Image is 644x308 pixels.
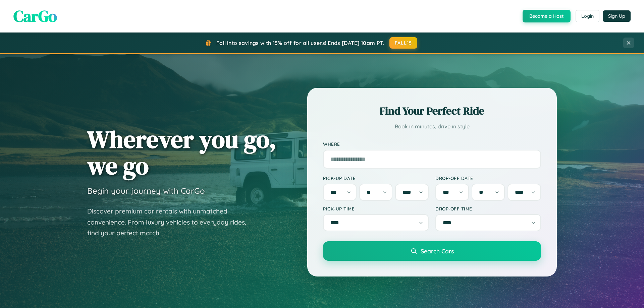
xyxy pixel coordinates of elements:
span: Fall into savings with 15% off for all users! Ends [DATE] 10am PT. [216,40,384,46]
span: Search Cars [421,247,454,255]
button: FALL15 [389,37,418,49]
label: Drop-off Date [435,175,541,181]
h3: Begin your journey with CarGo [87,186,205,196]
label: Where [323,141,541,147]
button: Login [576,10,599,22]
h1: Wherever you go, we go [87,126,276,179]
button: Search Cars [323,241,541,261]
button: Become a Host [523,10,571,22]
label: Drop-off Time [435,206,541,211]
p: Book in minutes, drive in style [323,122,541,131]
p: Discover premium car rentals with unmatched convenience. From luxury vehicles to everyday rides, ... [87,206,255,239]
label: Pick-up Time [323,206,429,211]
label: Pick-up Date [323,175,429,181]
h2: Find Your Perfect Ride [323,104,541,118]
span: CarGo [13,5,57,27]
button: Sign Up [603,10,631,22]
